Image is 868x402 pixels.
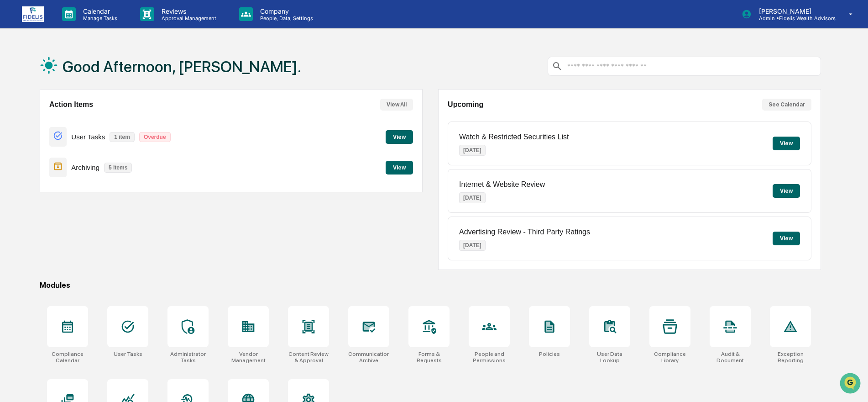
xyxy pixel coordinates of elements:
p: [DATE] [459,145,486,156]
p: Reviews [154,7,221,15]
button: View [386,161,413,175]
img: logo [22,6,44,22]
p: Watch & Restricted Securities List [459,133,569,141]
p: [DATE] [459,192,486,203]
div: 🖐️ [9,116,16,123]
p: Admin • Fidelis Wealth Advisors [752,15,836,21]
div: Modules [40,281,821,290]
span: Data Lookup [18,132,58,142]
button: View [773,137,800,150]
p: Advertising Review - Third Party Ratings [459,228,590,236]
div: We're available if you need us! [31,79,115,86]
div: 🗄️ [66,116,73,123]
a: 🖐️Preclearance [5,111,63,128]
p: 1 item [110,132,135,142]
p: 5 items [104,163,132,173]
iframe: Open customer support [839,372,863,397]
a: View [386,132,413,141]
button: View All [380,99,413,111]
div: User Tasks [114,351,142,357]
p: User Tasks [71,133,105,141]
div: Vendor Management [228,351,269,364]
div: Exception Reporting [770,351,811,364]
div: 🔎 [9,133,16,141]
p: Approval Management [154,15,221,21]
div: Administrator Tasks [167,351,209,364]
p: Manage Tasks [76,15,122,21]
div: Policies [539,351,560,357]
div: Compliance Calendar [47,351,88,364]
p: Internet & Website Review [459,180,545,189]
a: View [386,163,413,171]
span: Pylon [91,155,110,162]
span: Preclearance [18,115,59,124]
div: Audit & Document Logs [710,351,751,364]
h2: Action Items [49,100,93,109]
div: Content Review & Approval [288,351,329,364]
p: Overdue [139,132,171,142]
div: Communications Archive [348,351,389,364]
span: Attestations [75,115,113,124]
button: View [386,130,413,144]
p: How can we help? [9,19,166,34]
h1: Good Afternoon, [PERSON_NAME]. [63,58,301,76]
div: Compliance Library [649,351,690,364]
a: 🗄️Attestations [63,111,117,128]
p: Company [253,7,318,15]
a: 🔎Data Lookup [5,129,61,145]
h2: Upcoming [448,100,483,109]
div: Start new chat [31,70,150,79]
div: Forms & Requests [408,351,450,364]
img: 1746055101610-c473b297-6a78-478c-a979-82029cc54cd1 [9,70,26,86]
button: Start new chat [155,73,166,84]
p: People, Data, Settings [253,15,318,21]
p: [PERSON_NAME] [752,7,836,15]
p: [DATE] [459,240,486,251]
p: Archiving [71,164,99,171]
a: Powered byPylon [64,154,110,162]
button: View [773,184,800,198]
div: People and Permissions [469,351,510,364]
button: View [773,232,800,245]
div: User Data Lookup [589,351,630,364]
p: Calendar [76,7,122,15]
input: Clear [24,42,151,51]
button: See Calendar [762,99,811,111]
